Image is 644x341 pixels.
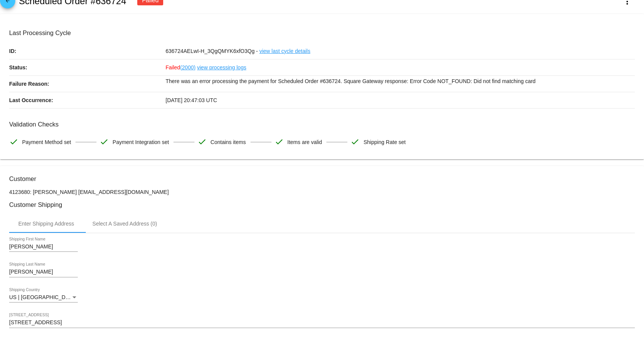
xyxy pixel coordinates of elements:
span: 636724AELwI-H_3QgQMYK6xfO3Qg - [165,48,258,54]
span: Payment Method set [22,134,71,150]
mat-icon: check [198,137,207,146]
h3: Customer Shipping [9,201,635,208]
a: (2000) [180,59,195,75]
span: US | [GEOGRAPHIC_DATA] [9,294,77,300]
span: Shipping Rate set [363,134,406,150]
p: Failure Reason: [9,76,165,92]
mat-icon: check [100,137,109,146]
input: Shipping Street 1 [9,320,635,326]
p: 4123680: [PERSON_NAME] [EMAIL_ADDRESS][DOMAIN_NAME] [9,189,635,195]
a: view processing logs [197,59,246,75]
p: Status: [9,59,165,75]
span: [DATE] 20:47:03 UTC [165,97,217,103]
h3: Last Processing Cycle [9,29,635,37]
mat-select: Shipping Country [9,295,78,301]
span: Failed [165,64,196,70]
input: Shipping Last Name [9,269,78,275]
mat-icon: check [350,137,360,146]
div: Select A Saved Address (0) [92,221,157,227]
p: Last Occurrence: [9,92,165,108]
h3: Customer [9,175,635,183]
input: Shipping First Name [9,244,78,250]
span: Contains items [210,134,246,150]
mat-icon: check [275,137,284,146]
mat-icon: check [9,137,18,146]
span: Payment Integration set [112,134,169,150]
a: view last cycle details [259,43,310,59]
span: Items are valid [287,134,322,150]
p: There was an error processing the payment for Scheduled Order #636724. Square Gateway response: E... [165,76,635,86]
div: Enter Shipping Address [18,221,74,227]
p: ID: [9,43,165,59]
h3: Validation Checks [9,121,635,128]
